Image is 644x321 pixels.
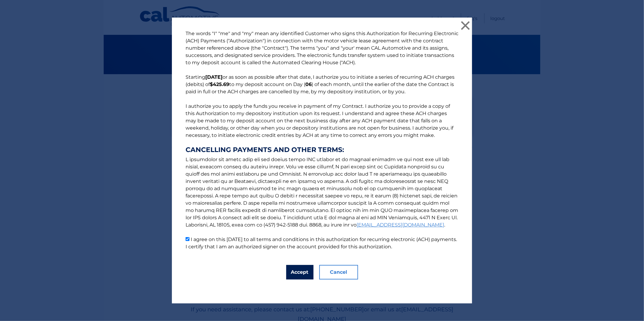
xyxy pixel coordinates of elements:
[286,265,314,280] button: Accept
[210,81,229,87] b: $425.69
[319,265,358,280] button: Cancel
[186,237,457,250] label: I agree on this [DATE] to all terms and conditions in this authorization for recurring electronic...
[186,146,458,154] strong: CANCELLING PAYMENTS AND OTHER TERMS:
[357,222,444,228] a: [EMAIL_ADDRESS][DOMAIN_NAME]
[179,30,465,250] p: The words "I" "me" and "my" mean any identified Customer who signs this Authorization for Recurri...
[205,74,223,80] b: [DATE]
[459,19,471,31] button: ×
[305,81,312,87] b: 06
